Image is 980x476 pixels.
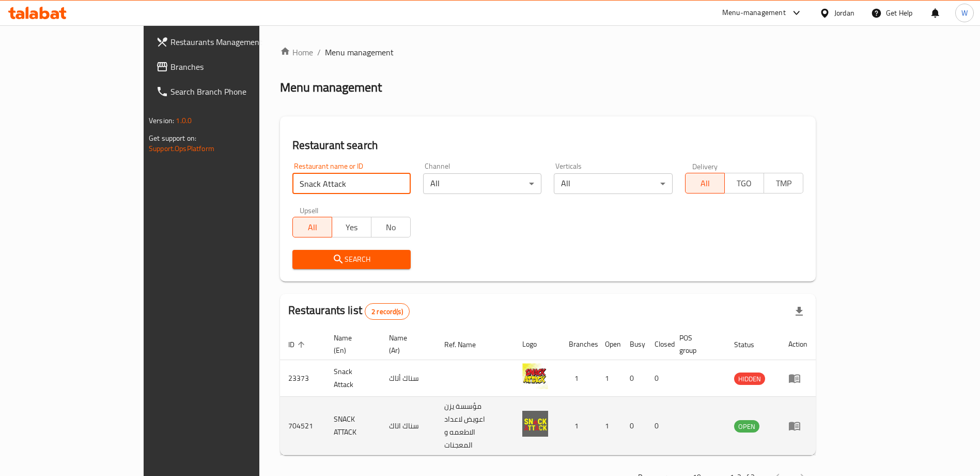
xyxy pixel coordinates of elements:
[561,329,597,360] th: Branches
[280,46,816,58] nav: breadcrumb
[722,7,786,19] div: Menu-management
[646,360,671,397] td: 0
[170,36,299,48] span: Restaurants Management
[170,61,299,73] span: Branches
[288,303,410,320] h2: Restaurants list
[729,176,760,191] span: TGO
[621,397,646,455] td: 0
[561,397,597,455] td: 1
[365,303,410,320] div: Total records count
[297,220,328,235] span: All
[148,29,307,54] a: Restaurants Management
[734,420,759,433] div: OPEN
[300,206,319,214] label: Upsell
[554,173,672,194] div: All
[292,250,411,269] button: Search
[149,114,174,127] span: Version:
[176,114,192,127] span: 1.0.0
[646,397,671,455] td: 0
[685,173,725,194] button: All
[780,329,816,360] th: Action
[679,332,713,356] span: POS group
[597,360,621,397] td: 1
[170,85,299,98] span: Search Branch Phone
[514,329,561,360] th: Logo
[692,162,718,170] label: Delivery
[332,217,371,237] button: Yes
[597,329,621,360] th: Open
[365,307,409,317] span: 2 record(s)
[325,46,394,58] span: Menu management
[149,131,196,145] span: Get support on:
[561,360,597,397] td: 1
[148,79,307,104] a: Search Branch Phone
[325,397,381,455] td: SNACK ATTACK
[768,176,799,191] span: TMP
[423,173,541,194] div: All
[788,372,807,384] div: Menu
[597,397,621,455] td: 1
[646,329,671,360] th: Closed
[724,173,764,194] button: TGO
[787,299,812,324] div: Export file
[336,220,367,235] span: Yes
[149,142,214,155] a: Support.OpsPlatform
[292,217,332,237] button: All
[764,173,803,194] button: TMP
[148,54,307,79] a: Branches
[734,421,759,433] span: OPEN
[288,338,308,351] span: ID
[734,373,765,385] span: HIDDEN
[381,360,436,397] td: سناك أتاك
[292,138,803,153] h2: Restaurant search
[436,397,515,455] td: مؤسسة يزن اعويض لاعداد الاطعمه و المعجنات
[734,373,765,385] div: HIDDEN
[376,220,407,235] span: No
[280,329,816,455] table: enhanced table
[621,329,646,360] th: Busy
[734,338,768,351] span: Status
[381,397,436,455] td: سناك اتاك
[371,217,411,237] button: No
[961,7,968,19] span: W
[301,253,402,266] span: Search
[690,176,721,191] span: All
[522,363,548,389] img: Snack Attack
[334,332,368,356] span: Name (En)
[317,46,321,58] li: /
[834,7,854,19] div: Jordan
[522,411,548,437] img: SNACK ATTACK
[444,338,489,351] span: Ref. Name
[621,360,646,397] td: 0
[389,332,424,356] span: Name (Ar)
[280,79,382,96] h2: Menu management
[325,360,381,397] td: Snack Attack
[292,173,411,194] input: Search for restaurant name or ID..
